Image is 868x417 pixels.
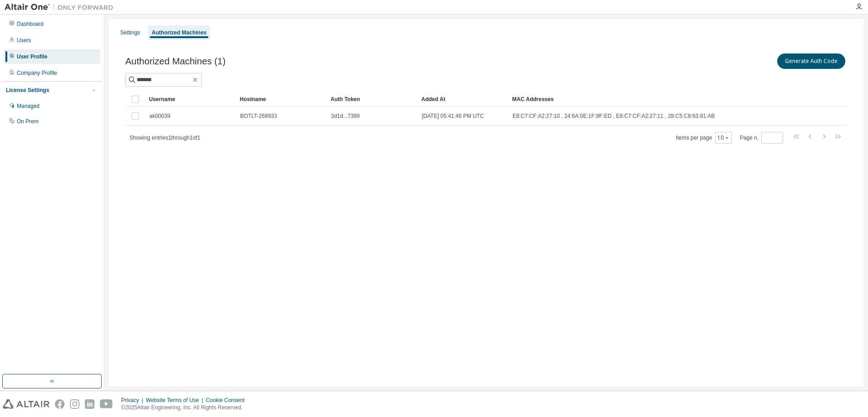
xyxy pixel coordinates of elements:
div: Cookie Consent [206,397,250,404]
div: Privacy [121,397,146,404]
div: Hostname [240,92,323,107]
div: Users [17,37,31,44]
div: Username [149,92,232,107]
span: ak00039 [149,112,170,120]
img: linkedin.svg [85,399,94,409]
p: © 2025 Altair Engineering, Inc. All Rights Reserved. [121,404,250,412]
img: altair_logo.svg [3,399,49,409]
span: Authorized Machines (1) [125,56,226,67]
div: MAC Addresses [512,92,752,107]
div: Settings [120,29,140,36]
span: Items per page [676,132,732,144]
button: 10 [717,134,730,141]
img: youtube.svg [100,399,113,409]
div: On Prem [17,118,39,125]
span: [DATE] 05:41:46 PM UTC [422,112,484,120]
div: Website Terms of Use [146,397,206,404]
div: Company Profile [17,69,57,77]
div: User Profile [17,53,47,60]
div: Dashboard [17,20,44,28]
div: Authorized Machines [152,29,207,36]
span: Showing entries 1 through 1 of 1 [129,135,200,141]
span: 3d1d...7389 [331,112,360,120]
div: License Settings [6,87,49,94]
img: Altair One [5,3,118,12]
button: Generate Auth Code [777,53,845,69]
img: facebook.svg [55,399,64,409]
div: Auth Token [330,92,414,107]
div: Managed [17,102,39,110]
span: E8:C7:CF:A2:27:10 , 24:6A:0E:1F:9F:ED , E8:C7:CF:A2:27:11 , 28:C5:C8:63:81:AB [513,112,715,120]
img: instagram.svg [70,399,79,409]
span: BOTLT-268933 [240,112,277,120]
span: Page n. [740,132,783,144]
div: Added At [421,92,505,107]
